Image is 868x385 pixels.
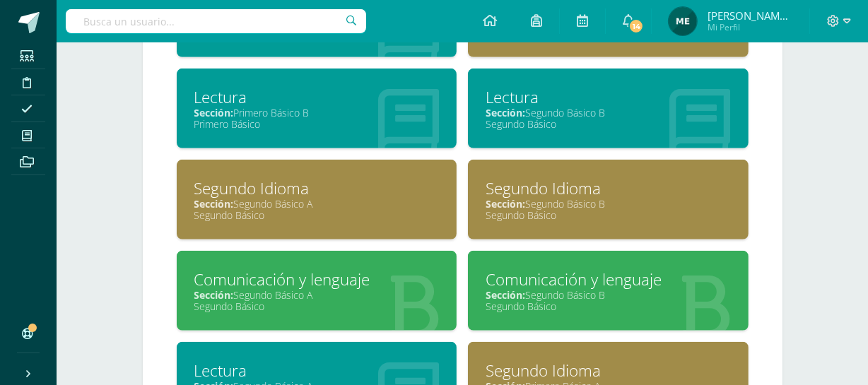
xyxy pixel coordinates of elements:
[486,197,731,211] div: Segundo Básico B
[194,106,234,119] span: Sección:
[177,69,457,148] a: LecturaSección:Primero Básico BPrimero Básico
[194,208,440,222] div: Segundo Básico
[628,18,644,34] span: 14
[486,268,731,290] div: Comunicación y lenguaje
[177,160,457,239] a: Segundo IdiomaSección:Segundo Básico ASegundo Básico
[194,177,440,199] div: Segundo Idioma
[194,288,440,302] div: Segundo Básico A
[66,9,366,33] input: Busca un usuario...
[194,360,440,381] div: Lectura
[486,288,525,302] span: Sección:
[194,197,440,211] div: Segundo Básico A
[486,360,731,381] div: Segundo Idioma
[486,86,731,108] div: Lectura
[468,251,749,331] a: Comunicación y lenguajeSección:Segundo Básico BSegundo Básico
[194,268,440,290] div: Comunicación y lenguaje
[486,177,731,199] div: Segundo Idioma
[486,300,731,313] div: Segundo Básico
[669,7,697,35] img: ced03373c30ac9eb276b8f9c21c0bd80.png
[486,197,525,211] span: Sección:
[194,106,440,119] div: Primero Básico B
[486,288,731,302] div: Segundo Básico B
[708,8,792,23] span: [PERSON_NAME] de los Angeles
[194,86,440,108] div: Lectura
[194,197,234,211] span: Sección:
[486,208,731,222] div: Segundo Básico
[468,160,749,239] a: Segundo IdiomaSección:Segundo Básico BSegundo Básico
[194,288,234,302] span: Sección:
[486,106,731,119] div: Segundo Básico B
[486,117,731,131] div: Segundo Básico
[177,251,457,331] a: Comunicación y lenguajeSección:Segundo Básico ASegundo Básico
[708,21,792,33] span: Mi Perfil
[194,300,440,313] div: Segundo Básico
[486,106,525,119] span: Sección:
[194,117,440,131] div: Primero Básico
[468,69,749,148] a: LecturaSección:Segundo Básico BSegundo Básico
